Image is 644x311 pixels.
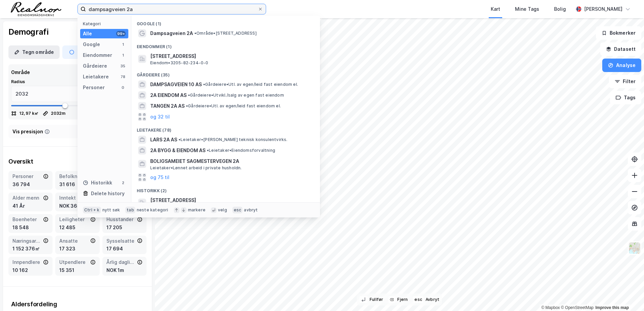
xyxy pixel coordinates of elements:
[125,207,135,213] div: tab
[83,51,112,59] div: Eiendommer
[218,207,227,213] div: velg
[106,258,136,266] div: Årlig dagligvareforbruk
[186,103,188,108] span: •
[628,242,641,254] img: Z
[203,82,205,87] span: •
[83,207,101,213] div: Ctrl + k
[515,5,539,13] div: Mine Tags
[91,189,125,198] div: Delete history
[207,148,275,153] span: Leietaker • Eiendomsforvaltning
[244,207,258,213] div: avbryt
[150,80,202,89] span: DAMPSAGVEIEN 10 AS
[150,102,185,110] span: TANGEN 2A AS
[83,30,92,38] div: Alle
[12,245,49,253] div: 1 152 376㎡
[610,279,644,311] iframe: Chat Widget
[106,245,142,253] div: 17 694
[150,173,169,181] button: og 75 til
[59,237,89,245] div: Ansatte
[11,86,133,102] input: m
[19,111,39,116] div: 12,97 k㎡
[188,93,190,98] span: •
[102,207,120,213] div: nytt søk
[59,223,95,232] div: 12 485
[188,207,205,213] div: markere
[12,266,49,274] div: 10 162
[12,194,42,202] div: Alder menn
[12,223,49,232] div: 18 548
[150,157,312,165] span: BOLIGSAMEIET SAGMESTERVEGEN 2A
[120,74,126,79] div: 78
[8,45,60,59] button: Tegn område
[120,42,126,47] div: 1
[188,93,284,98] span: Gårdeiere • Utvikl./salg av egen fast eiendom
[137,207,168,213] div: neste kategori
[86,4,258,14] input: Søk på adresse, matrikkel, gårdeiere, leietakere eller personer
[150,196,312,204] span: [STREET_ADDRESS]
[106,223,142,232] div: 17 205
[120,63,126,69] div: 35
[59,202,95,210] div: NOK 365k
[186,103,281,109] span: Gårdeiere • Utl. av egen/leid fast eiendom el.
[106,237,136,245] div: Sysselsatte
[83,40,100,48] div: Google
[116,31,126,36] div: 99+
[596,26,641,40] button: Bokmerker
[120,180,126,185] div: 2
[203,82,298,87] span: Gårdeiere • Utl. av egen/leid fast eiendom el.
[609,75,641,88] button: Filter
[600,42,641,56] button: Datasett
[595,305,629,310] a: Improve this map
[207,148,209,153] span: •
[120,53,126,58] div: 1
[610,279,644,311] div: Kontrollprogram for chat
[610,91,641,104] button: Tags
[150,52,312,60] span: [STREET_ADDRESS]
[11,79,144,84] div: Radius
[194,31,257,36] span: Område • [STREET_ADDRESS]
[194,31,196,36] span: •
[12,202,49,210] div: 41 År
[83,73,109,81] div: Leietakere
[11,300,144,308] div: Aldersfordeling
[131,67,320,79] div: Gårdeiere (35)
[150,60,208,66] span: Eiendom • 3205-82-234-0-0
[232,207,243,213] div: esc
[131,39,320,51] div: Eiendommer (1)
[59,194,89,202] div: Inntekt
[106,266,142,274] div: NOK 1m
[12,180,49,188] div: 36 794
[8,27,48,37] div: Demografi
[584,5,622,13] div: [PERSON_NAME]
[12,128,43,136] div: Vis presisjon
[541,305,560,310] a: Mapbox
[150,146,205,154] span: 2A BYGG & EIENDOM AS
[8,158,147,166] div: Oversikt
[83,83,105,92] div: Personer
[59,215,89,223] div: Leiligheter
[12,215,42,223] div: Boenheter
[62,45,98,59] button: Sirkel
[11,68,30,76] div: Område
[150,29,193,37] span: Dampsagveien 2A
[150,136,177,144] span: LARS 2A AS
[106,215,136,223] div: Husstander
[179,137,288,142] span: Leietaker • [PERSON_NAME] teknisk konsulentvirks.
[59,266,95,274] div: 15 351
[59,180,95,188] div: 31 616
[150,165,242,171] span: Leietaker • Lønnet arbeid i private husholdn.
[11,2,61,16] img: realnor-logo.934646d98de889bb5806.png
[51,111,66,116] div: 2032 m
[131,183,320,195] div: Historikk (2)
[554,5,566,13] div: Bolig
[12,258,42,266] div: Innpendlere
[83,21,128,26] div: Kategori
[83,179,112,187] div: Historikk
[59,258,89,266] div: Utpendlere
[491,5,500,13] div: Kart
[150,91,187,99] span: 2A EIENDOM AS
[12,172,42,180] div: Personer
[561,305,593,310] a: OpenStreetMap
[12,237,42,245] div: Næringsareal
[150,113,170,121] button: og 32 til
